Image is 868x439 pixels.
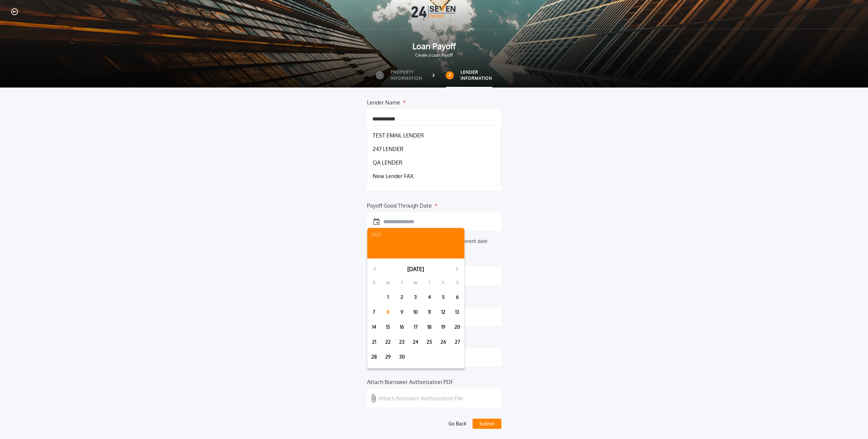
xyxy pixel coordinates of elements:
time: 22 [385,339,391,345]
time: 11 [428,309,431,316]
h2: 2 [449,72,451,78]
time: 15 [386,324,390,330]
span: Loan Payoff [11,40,857,52]
time: 9 [401,309,403,316]
time: 26 [441,339,446,345]
button: 5 [438,292,449,303]
time: 23 [399,339,405,345]
time: 13 [455,309,459,316]
label: Lender Information [461,69,492,81]
button: 27 [452,337,463,347]
time: 17 [414,324,418,330]
label: Payoff Good Through Date [367,202,432,207]
time: 19 [441,324,445,330]
time: 2 [401,294,403,301]
label: Attach Borrower Authorization PDF [367,378,453,383]
button: 2 [396,292,407,303]
button: 14 [369,322,380,332]
div: F [437,279,450,287]
button: 18 [424,322,435,332]
button: 29 [383,351,393,362]
time: 21 [372,339,376,345]
button: 24 [410,337,421,347]
time: 25 [427,339,432,345]
time: 8 [387,309,389,316]
button: 16 [396,322,407,332]
button: 22 [383,337,393,347]
button: 12 [438,307,449,318]
time: 5 [442,294,445,301]
time: 3 [414,294,417,301]
button: 6 [452,292,463,303]
button: 19 [438,322,449,332]
label: Lender Name [367,98,400,104]
button: TEST EMAIL LENDER [373,131,496,139]
button: QA LENDER [373,158,496,167]
button: 4 [424,292,435,303]
div: T [395,279,409,287]
button: 13 [452,307,463,318]
time: 10 [413,309,418,316]
p: 2025 [371,231,461,238]
div: T [423,279,437,287]
time: 4 [428,294,431,301]
button: Go Back [446,419,469,429]
img: Logo [411,5,457,18]
div: W [409,279,423,287]
time: 16 [400,324,404,330]
button: 9 [396,307,407,318]
button: 28 [369,351,380,362]
button: 23 [396,337,407,347]
time: 1 [387,294,389,301]
div: M [381,279,395,287]
time: 28 [371,354,377,360]
button: 1 [383,292,393,303]
time: 24 [413,339,418,345]
button: 30 [396,351,407,362]
time: 14 [372,324,376,330]
button: 3 [410,292,421,303]
button: 10 [410,307,421,318]
button: 25 [424,337,435,347]
time: 12 [441,309,445,316]
button: New Lender FAX [373,172,496,180]
time: 6 [456,294,459,301]
button: 7 [369,307,380,318]
time: 29 [385,354,391,360]
button: 17 [410,322,421,332]
span: Create a Loan Payoff [11,52,857,58]
label: Property Information [391,69,422,81]
button: 247 LENDER [373,145,496,153]
button: 11 [424,307,435,318]
time: 20 [455,324,460,330]
div: S [450,279,464,287]
button: Submit [473,419,501,429]
button: 20 [452,322,463,332]
time: 18 [427,324,431,330]
p: [DATE] [407,265,424,273]
time: 30 [399,354,405,360]
div: S [367,279,381,287]
button: 8 [383,307,393,318]
button: 26 [438,337,449,347]
p: Attach Borrower Authorization File [378,394,463,402]
time: 27 [455,339,460,345]
button: 21 [369,337,380,347]
button: 15 [383,322,393,332]
time: 7 [373,309,375,316]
